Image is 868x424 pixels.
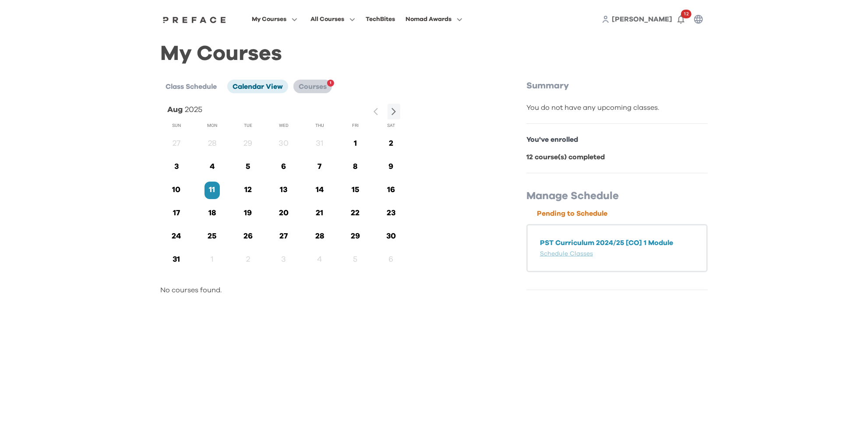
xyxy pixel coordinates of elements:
img: Preface Logo [161,16,228,23]
p: 29 [240,138,256,150]
p: 2025 [185,104,202,116]
p: 11 [205,184,220,196]
p: 3 [276,254,291,266]
p: 28 [205,138,220,150]
p: 27 [169,138,184,150]
p: 13 [276,184,291,196]
p: 2 [384,138,399,150]
p: You've enrolled [526,134,708,145]
span: 12 [681,10,692,18]
div: TechBites [366,14,395,25]
p: 31 [312,138,327,150]
p: 4 [312,254,327,266]
p: 22 [348,207,363,219]
p: 3 [169,161,184,173]
p: 5 [348,254,363,266]
p: Manage Schedule [526,189,708,203]
p: 1 [205,254,220,266]
span: My Courses [252,14,286,25]
p: 6 [276,161,291,173]
span: Mon [207,123,217,128]
div: You do not have any upcoming classes. [526,102,708,113]
button: 12 [672,11,690,28]
p: Summary [526,80,708,92]
span: Sun [172,123,181,128]
p: 18 [205,207,220,219]
p: 30 [276,138,291,150]
p: 7 [312,161,327,173]
p: 24 [169,231,184,242]
span: Fri [352,123,359,128]
span: Tue [244,123,252,128]
a: [PERSON_NAME] [612,14,672,25]
p: Pending to Schedule [537,208,708,219]
p: 15 [348,184,363,196]
span: Thu [315,123,324,128]
p: 8 [348,161,363,173]
span: Sat [387,123,395,128]
p: Aug [167,104,183,116]
p: 5 [240,161,256,173]
p: 16 [384,184,399,196]
span: Calendar View [233,83,283,90]
p: 29 [348,231,363,242]
p: 21 [312,207,327,219]
p: 28 [312,231,327,242]
p: 30 [384,231,399,242]
span: Wed [279,123,289,128]
span: All Courses [311,14,344,25]
span: Class Schedule [166,83,217,90]
p: 12 [240,184,256,196]
p: 20 [276,207,291,219]
p: 23 [384,207,399,219]
p: 9 [384,161,399,173]
span: Courses [299,83,327,90]
span: Nomad Awards [406,14,452,25]
p: PST Curriculum 2024/25 [CO] 1 Module [540,238,694,248]
p: 19 [240,207,256,219]
p: 27 [276,231,291,242]
h1: My Courses [160,49,708,59]
button: My Courses [249,14,300,25]
span: [PERSON_NAME] [612,16,672,23]
a: Schedule Classes [540,251,593,257]
b: 12 course(s) completed [526,154,605,161]
p: 6 [384,254,399,266]
p: 17 [169,207,184,219]
p: 4 [205,161,220,173]
p: No courses found. [160,285,490,295]
p: 10 [169,184,184,196]
p: 31 [169,254,184,266]
p: 1 [348,138,363,150]
p: 26 [240,231,256,242]
button: Nomad Awards [403,14,465,25]
p: 14 [312,184,327,196]
p: 2 [240,254,256,266]
span: 1 [330,78,332,88]
button: All Courses [308,14,358,25]
p: 25 [205,231,220,242]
